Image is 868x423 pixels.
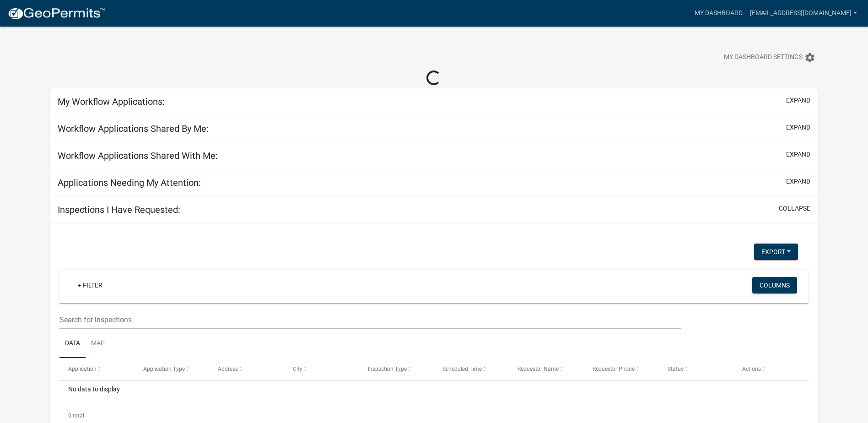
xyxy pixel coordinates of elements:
[786,123,810,132] button: expand
[143,366,185,372] span: Application Type
[59,329,86,358] a: Data
[293,366,302,372] span: City
[59,381,809,404] div: No data to display
[786,150,810,159] button: expand
[58,123,209,134] h5: Workflow Applications Shared By Me:
[518,366,559,372] span: Requestor Name
[434,358,509,380] datatable-header-cell: Scheduled Time
[58,177,201,188] h5: Applications Needing My Attention:
[58,204,180,215] h5: Inspections I Have Requested:
[68,366,97,372] span: Application
[786,96,810,105] button: expand
[209,358,284,380] datatable-header-cell: Address
[70,277,110,293] a: + Filter
[442,366,482,372] span: Scheduled Time
[135,358,210,380] datatable-header-cell: Application Type
[359,358,434,380] datatable-header-cell: Inspection Type
[752,277,797,293] button: Columns
[58,96,165,107] h5: My Workflow Applications:
[59,310,681,329] input: Search for inspections
[668,366,684,372] span: Status
[691,5,746,22] a: My Dashboard
[284,358,359,380] datatable-header-cell: City
[754,244,798,260] button: Export
[58,150,218,161] h5: Workflow Applications Shared With Me:
[742,366,761,372] span: Actions
[779,204,810,213] button: collapse
[86,329,110,358] a: Map
[59,358,135,380] datatable-header-cell: Application
[509,358,584,380] datatable-header-cell: Requestor Name
[368,366,407,372] span: Inspection Type
[724,52,803,63] span: My Dashboard Settings
[804,52,815,63] i: settings
[733,358,809,380] datatable-header-cell: Actions
[593,366,635,372] span: Requestor Phone
[584,358,659,380] datatable-header-cell: Requestor Phone
[786,177,810,186] button: expand
[746,5,861,22] a: [EMAIL_ADDRESS][DOMAIN_NAME]
[717,49,823,66] button: My Dashboard Settingssettings
[218,366,238,372] span: Address
[658,358,733,380] datatable-header-cell: Status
